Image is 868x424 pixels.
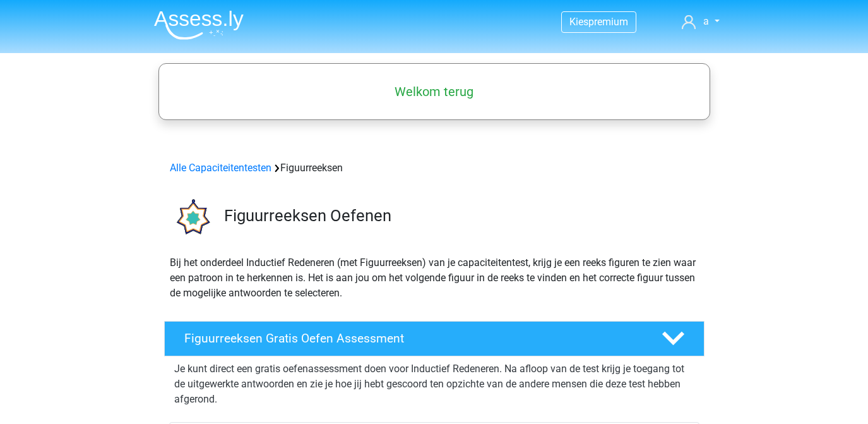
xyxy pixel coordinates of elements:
span: a [703,15,709,27]
a: a [677,14,724,29]
img: figuurreeksen [165,191,218,245]
a: Alle Capaciteitentesten [170,162,271,174]
p: Je kunt direct een gratis oefenassessment doen voor Inductief Redeneren. Na afloop van de test kr... [174,361,694,407]
img: Assessly [154,10,244,40]
a: Figuurreeksen Gratis Oefen Assessment [159,321,710,356]
span: Kies [569,16,588,28]
div: Figuurreeksen [165,161,704,176]
h3: Figuurreeksen Oefenen [224,206,694,226]
a: Kiespremium [562,13,636,30]
h5: Welkom terug [165,84,704,99]
span: premium [588,16,628,28]
p: Bij het onderdeel Inductief Redeneren (met Figuurreeksen) van je capaciteitentest, krijg je een r... [170,255,699,301]
h4: Figuurreeksen Gratis Oefen Assessment [184,331,641,346]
